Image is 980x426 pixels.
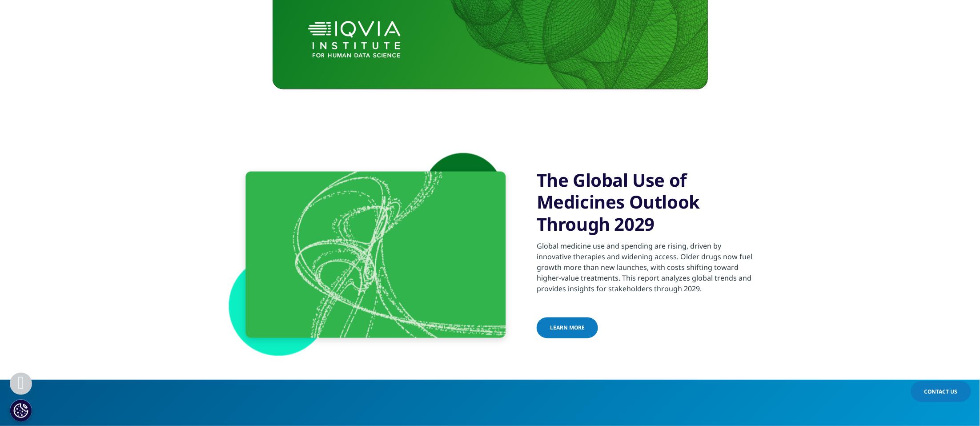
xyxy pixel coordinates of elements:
button: Cookies Settings [10,399,32,422]
p: Global medicine use and spending are rising, driven by innovative therapies and widening access. ... [537,241,752,300]
span: Contact Us [924,388,958,395]
a: learn more [537,317,598,338]
h3: The Global Use of Medicines Outlook Through 2029 [537,169,752,236]
span: learn more [550,324,585,332]
img: shape-3.png [228,152,523,358]
a: Contact Us [911,381,971,402]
